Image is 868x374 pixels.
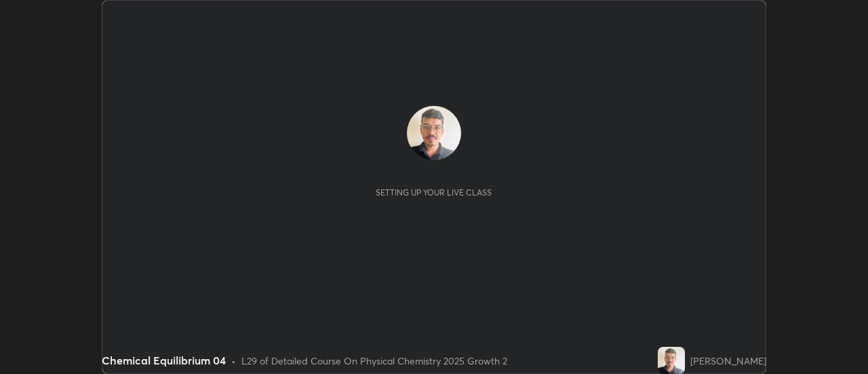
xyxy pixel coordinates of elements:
img: 5c5a1ca2b8cd4346bffe085306bd8f26.jpg [407,106,461,160]
div: L29 of Detailed Course On Physical Chemistry 2025 Growth 2 [241,354,507,368]
img: 5c5a1ca2b8cd4346bffe085306bd8f26.jpg [658,347,685,374]
div: Setting up your live class [376,187,492,198]
div: Chemical Equilibrium 04 [102,352,226,369]
div: [PERSON_NAME] [690,354,766,368]
div: • [231,354,236,368]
